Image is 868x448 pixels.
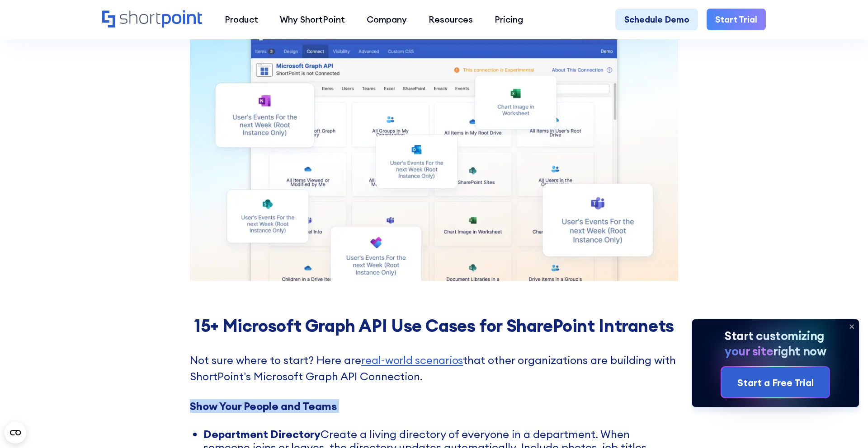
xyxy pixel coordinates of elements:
div: ‍ [190,401,678,422]
div: Start a Free Trial [737,375,814,390]
a: Pricing [484,9,534,30]
button: Open CMP widget [5,422,26,443]
div: Resources [429,13,473,26]
div: Pricing [495,13,523,26]
div: Why ShortPoint [280,13,345,26]
div: Company [367,13,407,26]
a: Start a Free Trial [722,367,829,397]
strong: Department Directory [203,427,321,441]
p: Not sure where to start? Here are that other organizations are building with ShortPoint’s Microso... [190,352,678,401]
div: Product [225,13,258,26]
a: Home [102,10,203,29]
a: Why ShortPoint [269,9,356,30]
strong: Show Your People and Teams ‍ [190,399,337,413]
a: Company [356,9,418,30]
a: Start Trial [707,9,766,30]
img: Microsoft Graph API Use Cases for SharePoint Intranets [190,4,678,281]
strong: 15+ Microsoft Graph API Use Cases for SharePoint Intranets [194,315,674,336]
a: real-world scenarios [361,353,463,367]
a: Schedule Demo [615,9,698,30]
a: Resources [418,9,484,30]
a: Product [214,9,269,30]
